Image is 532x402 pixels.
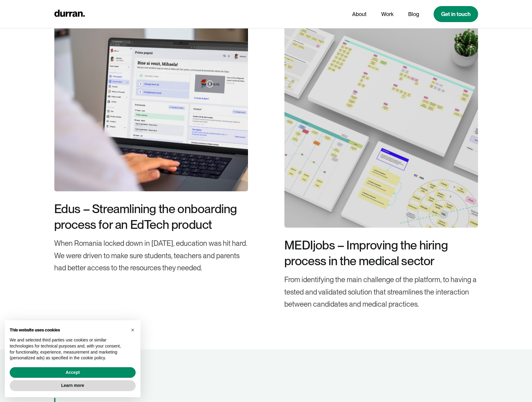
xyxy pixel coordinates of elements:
[131,327,134,333] span: ×
[128,325,137,335] button: Close this notice
[10,380,136,391] button: Learn more
[54,8,85,20] a: home
[284,274,478,311] div: From identifying the main challenge of the platform, to having a tested and validated solution th...
[434,6,478,22] a: Get in touch
[352,8,367,20] a: About
[284,22,478,311] a: MEDIjobs – Improving the hiring process in the medical sectorFrom identifying the main challenge ...
[408,8,419,20] a: Blog
[10,367,136,378] button: Accept
[10,328,126,333] h2: This website uses cookies
[284,237,478,269] div: MEDIjobs – Improving the hiring process in the medical sector
[54,201,248,232] div: Edus – Streamlining the onboarding process for an EdTech product
[54,237,248,274] div: When Romania locked down in [DATE], education was hit hard. We were driven to make sure students,...
[10,337,126,361] p: We and selected third parties use cookies or similar technologies for technical purposes and, wit...
[381,8,394,20] a: Work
